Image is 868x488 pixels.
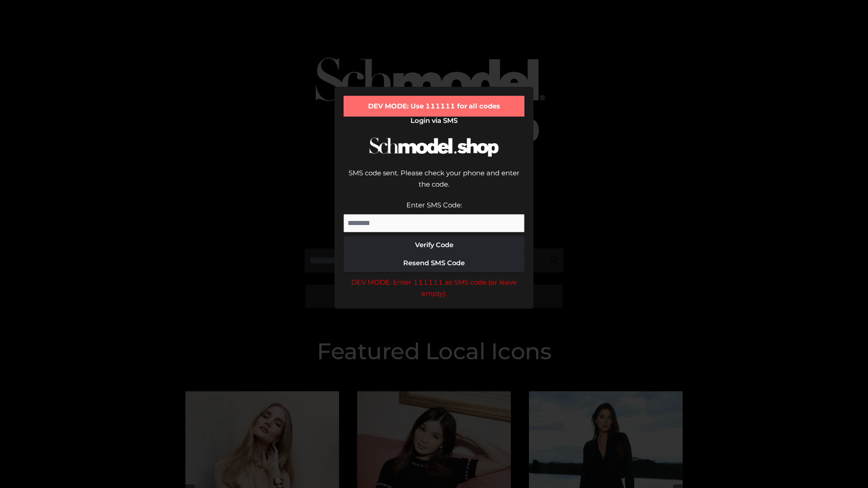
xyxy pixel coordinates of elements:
[344,96,524,117] div: DEV MODE: Use 111111 for all codes
[406,201,462,209] label: Enter SMS Code:
[344,167,524,199] div: SMS code sent. Please check your phone and enter the code.
[344,117,524,125] h2: Login via SMS
[344,236,524,254] button: Verify Code
[344,254,524,272] button: Resend SMS Code
[366,129,502,165] img: Schmodel Logo
[344,277,524,300] div: DEV MODE: Enter 111111 as SMS code (or leave empty).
